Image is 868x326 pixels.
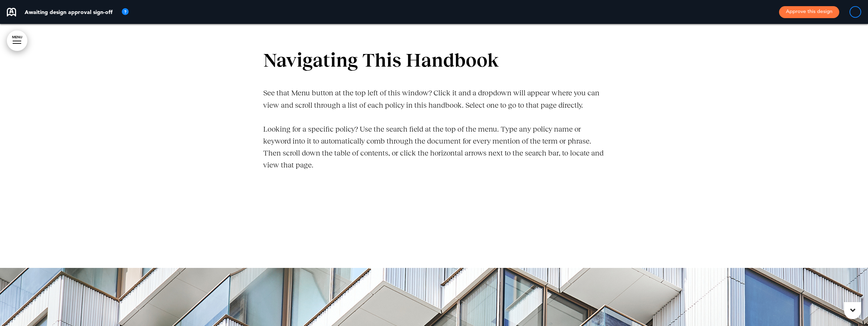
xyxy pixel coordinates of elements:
[263,123,605,171] p: Looking for a specific policy? Use the search field at the top of the menu. Type any policy name ...
[7,30,27,51] a: MENU
[121,8,129,16] img: tooltip_icon.svg
[7,8,16,16] img: airmason-logo
[263,87,605,111] p: See that Menu button at the top left of this window? Click it and a dropdown will appear where yo...
[779,6,839,18] button: Approve this design
[263,51,605,70] h1: Navigating This Handbook
[25,9,113,15] p: Awaiting design approval sign-off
